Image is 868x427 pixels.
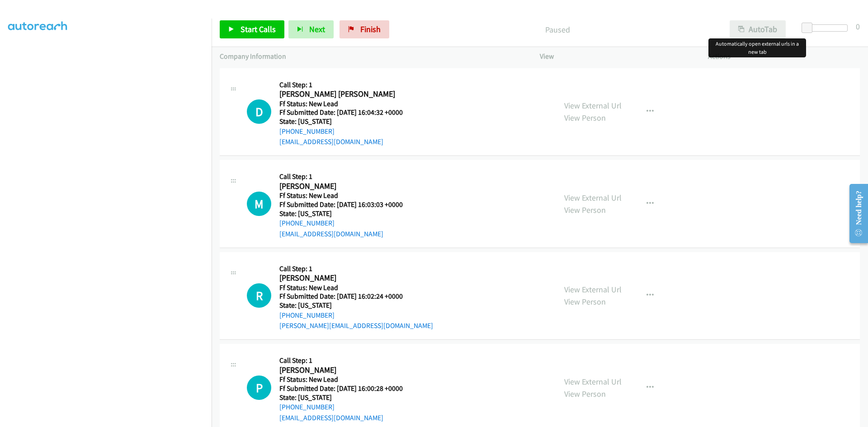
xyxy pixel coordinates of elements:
[708,51,860,62] p: Actions
[708,38,806,57] div: Automatically open external urls in a new tab
[279,219,335,227] a: [PHONE_NUMBER]
[806,24,848,32] div: Delay between calls (in seconds)
[279,137,383,146] a: [EMAIL_ADDRESS][DOMAIN_NAME]
[340,20,389,38] a: Finish
[247,192,271,216] div: The call is yet to be attempted
[279,172,414,181] h5: Call Step: 1
[279,403,335,411] a: [PHONE_NUMBER]
[279,273,414,283] h2: [PERSON_NAME]
[279,292,433,301] h5: Ff Submitted Date: [DATE] 16:02:24 +0000
[564,296,606,307] a: View Person
[279,356,414,365] h5: Call Step: 1
[564,376,622,387] a: View External Url
[241,24,276,34] span: Start Calls
[279,108,414,117] h5: Ff Submitted Date: [DATE] 16:04:32 +0000
[247,283,271,308] div: The call is yet to be attempted
[247,99,271,124] div: The call is yet to be attempted
[279,200,414,209] h5: Ff Submitted Date: [DATE] 16:03:03 +0000
[279,99,414,108] h5: Ff Status: New Lead
[540,51,692,62] p: View
[730,20,786,38] button: AutoTab
[360,24,381,34] span: Finish
[247,283,271,308] h1: R
[288,20,334,38] button: Next
[279,301,433,310] h5: State: [US_STATE]
[279,191,414,200] h5: Ff Status: New Lead
[279,89,414,99] h2: [PERSON_NAME] [PERSON_NAME]
[564,192,622,203] a: View External Url
[247,375,271,400] div: The call is yet to be attempted
[279,384,414,393] h5: Ff Submitted Date: [DATE] 16:00:28 +0000
[401,23,713,36] p: Paused
[279,181,414,192] h2: [PERSON_NAME]
[564,113,606,123] a: View Person
[279,117,414,126] h5: State: [US_STATE]
[247,192,271,216] h1: M
[279,209,414,218] h5: State: [US_STATE]
[856,20,860,33] div: 0
[279,230,383,238] a: [EMAIL_ADDRESS][DOMAIN_NAME]
[279,375,414,384] h5: Ff Status: New Lead
[247,375,271,400] h1: P
[279,264,433,273] h5: Call Step: 1
[564,284,622,295] a: View External Url
[279,127,335,136] a: [PHONE_NUMBER]
[279,311,335,319] a: [PHONE_NUMBER]
[842,178,868,249] iframe: Resource Center
[564,389,606,399] a: View Person
[279,321,433,330] a: [PERSON_NAME][EMAIL_ADDRESS][DOMAIN_NAME]
[279,365,414,375] h2: [PERSON_NAME]
[220,51,524,62] p: Company Information
[279,413,383,422] a: [EMAIL_ADDRESS][DOMAIN_NAME]
[247,99,271,124] h1: D
[220,20,284,38] a: Start Calls
[279,80,414,89] h5: Call Step: 1
[279,393,414,402] h5: State: [US_STATE]
[309,24,325,34] span: Next
[279,283,433,292] h5: Ff Status: New Lead
[564,205,606,215] a: View Person
[564,100,622,111] a: View External Url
